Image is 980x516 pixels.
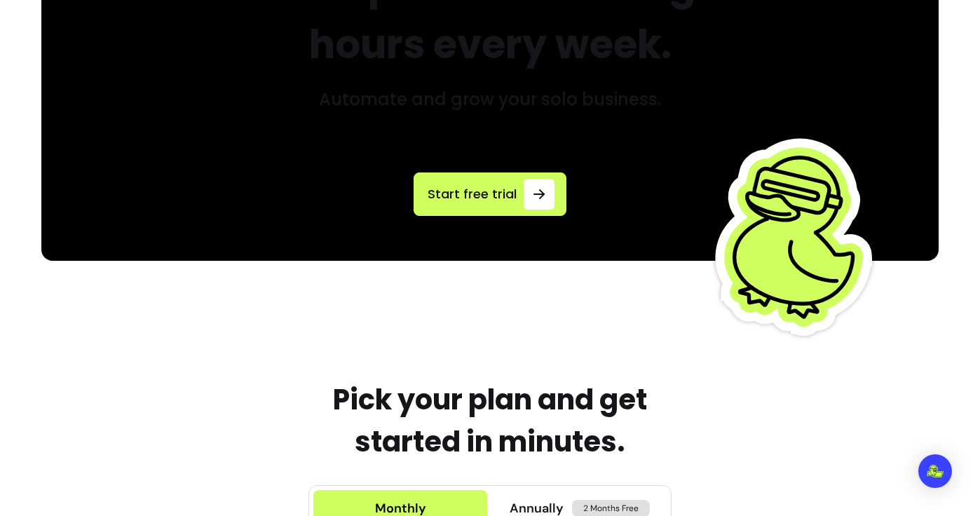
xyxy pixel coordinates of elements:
h3: Automate and grow your solo business. [319,88,661,111]
a: Start free trial [414,172,566,216]
img: Fluum Duck sticker [711,114,886,359]
span: Start free trial [426,184,518,204]
div: Open Intercom Messenger [918,454,952,488]
h2: Pick your plan and get started in minutes. [293,379,687,463]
